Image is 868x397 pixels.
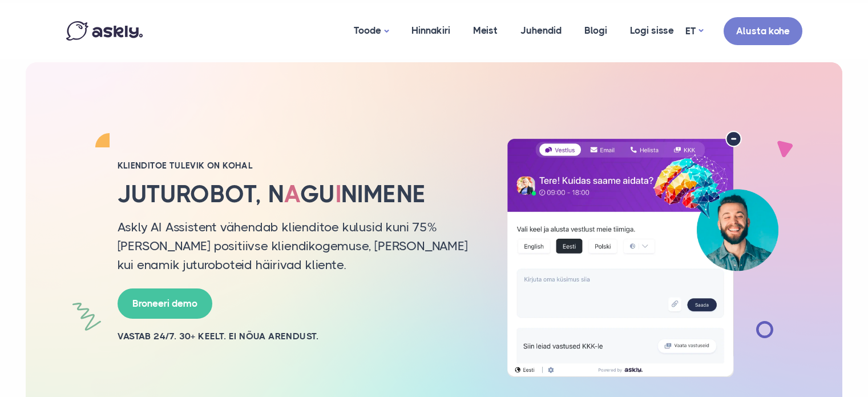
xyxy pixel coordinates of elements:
p: Askly AI Assistent vähendab klienditoe kulusid kuni 75% [PERSON_NAME] positiivse kliendikogemuse,... [118,218,477,274]
img: Askly [66,21,143,41]
h1: Juturobot, n gu nimene [118,180,477,208]
a: Juhendid [509,3,573,58]
a: ET [685,23,703,39]
a: Hinnakiri [400,3,462,58]
a: Blogi [573,3,619,58]
h2: Klienditoe tulevik on kohal [118,160,477,171]
a: Broneeri demo [118,288,212,319]
img: Tehisintellekt [494,131,791,378]
span: i [336,181,341,208]
h2: Vastab 24/7. 30+ keelt. Ei nõua arendust. [118,330,477,343]
a: Toode [342,3,400,59]
a: Meist [462,3,509,58]
a: Alusta kohe [724,17,802,45]
a: Logi sisse [619,3,685,58]
span: a [284,181,300,208]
